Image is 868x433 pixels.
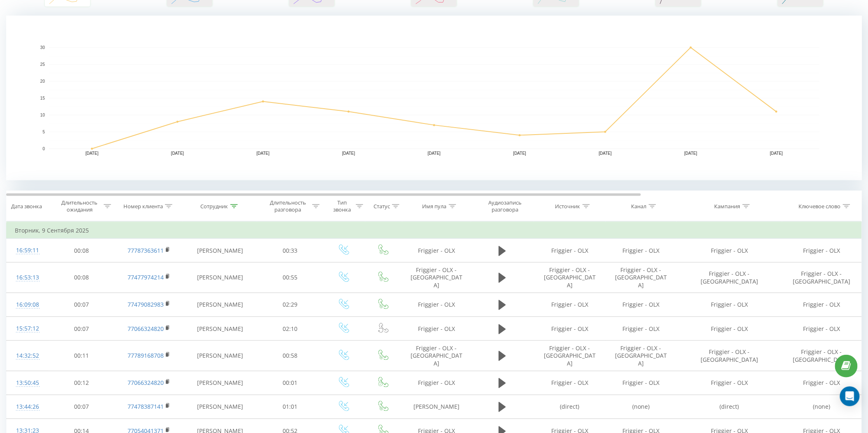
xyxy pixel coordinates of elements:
[770,151,783,156] text: [DATE]
[422,203,447,210] div: Имя пула
[534,341,605,371] td: Friggier - OLX - [GEOGRAPHIC_DATA]
[534,239,605,263] td: Friggier - OLX
[402,317,471,341] td: Friggier - OLX
[128,247,164,254] a: 77787363611
[257,341,323,371] td: 00:58
[40,45,45,50] text: 30
[677,263,782,293] td: Friggier - OLX - [GEOGRAPHIC_DATA]
[183,341,257,371] td: [PERSON_NAME]
[631,203,647,210] div: Канал
[257,239,323,263] td: 00:33
[183,317,257,341] td: [PERSON_NAME]
[49,263,114,293] td: 00:08
[42,130,45,134] text: 5
[42,147,45,151] text: 0
[534,395,605,419] td: (direct)
[782,293,861,317] td: Friggier - OLX
[128,352,164,359] a: 77789168708
[40,62,45,67] text: 25
[478,199,532,213] div: Аудиозапись разговора
[342,151,355,156] text: [DATE]
[799,203,841,210] div: Ключевое слово
[183,395,257,419] td: [PERSON_NAME]
[677,239,782,263] td: Friggier - OLX
[15,297,40,313] div: 16:09:08
[606,239,677,263] td: Friggier - OLX
[49,395,114,419] td: 00:07
[15,270,40,286] div: 16:53:13
[606,395,677,419] td: (none)
[428,151,441,156] text: [DATE]
[49,317,114,341] td: 00:07
[782,317,861,341] td: Friggier - OLX
[534,263,605,293] td: Friggier - OLX - [GEOGRAPHIC_DATA]
[715,203,740,210] div: Кампания
[402,239,471,263] td: Friggier - OLX
[374,203,390,210] div: Статус
[49,371,114,395] td: 00:12
[677,341,782,371] td: Friggier - OLX - [GEOGRAPHIC_DATA]
[782,371,861,395] td: Friggier - OLX
[534,317,605,341] td: Friggier - OLX
[183,239,257,263] td: [PERSON_NAME]
[49,341,114,371] td: 00:11
[128,325,164,333] a: 77066324820
[15,242,40,258] div: 16:59:11
[606,317,677,341] td: Friggier - OLX
[840,386,860,406] div: Open Intercom Messenger
[58,199,102,213] div: Длительность ожидания
[128,379,164,386] a: 77066324820
[15,348,40,364] div: 14:32:52
[257,317,323,341] td: 02:10
[183,263,257,293] td: [PERSON_NAME]
[11,203,42,210] div: Дата звонка
[402,263,471,293] td: Friggier - OLX - [GEOGRAPHIC_DATA]
[183,371,257,395] td: [PERSON_NAME]
[257,263,323,293] td: 00:55
[257,395,323,419] td: 01:01
[330,199,354,213] div: Тип звонка
[15,321,40,337] div: 15:57:12
[677,395,782,419] td: (direct)
[257,371,323,395] td: 00:01
[7,222,862,239] td: Вторник, 9 Сентября 2025
[606,341,677,371] td: Friggier - OLX - [GEOGRAPHIC_DATA]
[606,263,677,293] td: Friggier - OLX - [GEOGRAPHIC_DATA]
[782,239,861,263] td: Friggier - OLX
[15,375,40,391] div: 13:50:45
[402,395,471,419] td: [PERSON_NAME]
[782,341,861,371] td: Friggier - OLX - [GEOGRAPHIC_DATA]
[555,203,580,210] div: Источник
[123,203,163,210] div: Номер клиента
[513,151,527,156] text: [DATE]
[171,151,184,156] text: [DATE]
[49,239,114,263] td: 00:08
[183,293,257,317] td: [PERSON_NAME]
[128,403,164,410] a: 77478387141
[782,263,861,293] td: Friggier - OLX - [GEOGRAPHIC_DATA]
[40,79,45,84] text: 20
[40,96,45,100] text: 15
[402,293,471,317] td: Friggier - OLX
[677,317,782,341] td: Friggier - OLX
[257,293,323,317] td: 02:29
[128,300,164,308] a: 77479082983
[534,293,605,317] td: Friggier - OLX
[402,341,471,371] td: Friggier - OLX - [GEOGRAPHIC_DATA]
[606,371,677,395] td: Friggier - OLX
[86,151,99,156] text: [DATE]
[402,371,471,395] td: Friggier - OLX
[201,203,228,210] div: Сотрудник
[128,273,164,281] a: 77477974214
[782,395,861,419] td: (none)
[677,293,782,317] td: Friggier - OLX
[266,199,310,213] div: Длительность разговора
[534,371,605,395] td: Friggier - OLX
[49,293,114,317] td: 00:07
[15,399,40,415] div: 13:44:26
[6,16,862,180] svg: A chart.
[606,293,677,317] td: Friggier - OLX
[685,151,698,156] text: [DATE]
[599,151,612,156] text: [DATE]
